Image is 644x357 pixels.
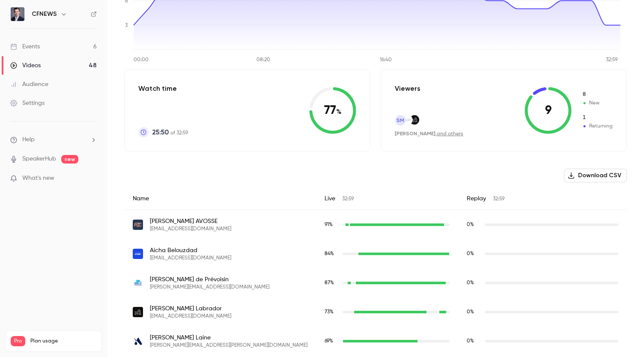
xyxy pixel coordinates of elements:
[133,278,143,288] img: labanquepostale.fr
[380,57,392,62] tspan: 16:40
[150,313,231,320] span: [EMAIL_ADDRESS][DOMAIN_NAME]
[10,99,45,107] div: Settings
[22,135,35,144] span: Help
[467,279,480,287] span: Replay watch time
[395,83,420,94] p: Viewers
[582,91,613,98] span: New
[564,169,627,182] button: Download CSV
[467,251,474,256] span: 0 %
[10,61,41,70] div: Videos
[325,280,334,286] span: 87 %
[124,239,627,268] div: abelouzdad1@kpmg.fr
[150,217,231,226] span: [PERSON_NAME] AVOSSE
[403,115,412,125] img: aurys.fr
[11,336,25,346] span: Pro
[325,339,333,344] span: 69 %
[150,226,231,232] span: [EMAIL_ADDRESS][DOMAIN_NAME]
[150,275,269,284] span: [PERSON_NAME] de Prévoisin
[150,333,307,342] span: [PERSON_NAME] Laine
[138,83,188,94] p: Watch time
[133,249,143,259] img: kpmg.fr
[124,327,627,356] div: esteban.laine@avolta.io
[124,210,627,240] div: kavosse@fdc-np.com
[342,196,354,202] span: 32:59
[582,122,613,130] span: Returning
[458,187,627,210] div: Replay
[152,127,188,137] p: of 32:59
[32,10,57,18] h6: CFNEWS
[467,222,474,227] span: 0 %
[124,187,316,210] div: Name
[133,220,143,230] img: fdc-np.com
[325,250,338,258] span: Live watch time
[133,336,143,346] img: avolta.io
[150,255,231,262] span: [EMAIL_ADDRESS][DOMAIN_NAME]
[10,135,97,144] li: help-dropdown-opener
[395,131,435,137] span: [PERSON_NAME]
[86,175,97,182] iframe: Noticeable Trigger
[61,155,78,164] span: new
[316,187,458,210] div: Live
[325,279,338,287] span: Live watch time
[467,339,474,344] span: 0 %
[10,80,48,89] div: Audience
[606,57,618,62] tspan: 32:59
[467,337,480,345] span: Replay watch time
[150,284,269,291] span: [PERSON_NAME][EMAIL_ADDRESS][DOMAIN_NAME]
[582,99,613,107] span: New
[150,246,231,255] span: Aicha Belouzdad
[325,308,338,316] span: Live watch time
[467,308,480,316] span: Replay watch time
[11,7,24,21] img: CFNEWS
[22,174,54,183] span: What's new
[124,268,627,297] div: helene.deprevoisin@labanquepostale.fr
[134,57,149,62] tspan: 00:00
[150,304,231,313] span: [PERSON_NAME] Labrador
[467,250,480,258] span: Replay watch time
[467,280,474,286] span: 0 %
[22,155,56,164] a: SpeakerHub
[582,114,613,122] span: Returning
[10,42,40,51] div: Events
[493,196,504,202] span: 32:59
[30,338,96,345] span: Plan usage
[325,251,334,256] span: 84 %
[325,337,338,345] span: Live watch time
[437,131,463,137] a: and others
[152,127,169,137] span: 25:50
[150,342,307,349] span: [PERSON_NAME][EMAIL_ADDRESS][PERSON_NAME][DOMAIN_NAME]
[397,116,404,124] span: SM
[467,221,480,229] span: Replay watch time
[395,130,463,137] div: ,
[325,309,334,315] span: 73 %
[410,115,419,125] img: pax.fr
[133,307,143,317] img: pax.fr
[325,221,338,229] span: Live watch time
[467,309,474,315] span: 0 %
[125,23,128,28] tspan: 3
[256,57,270,62] tspan: 08:20
[325,222,333,227] span: 91 %
[124,297,627,327] div: jmlabrador@pax.fr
